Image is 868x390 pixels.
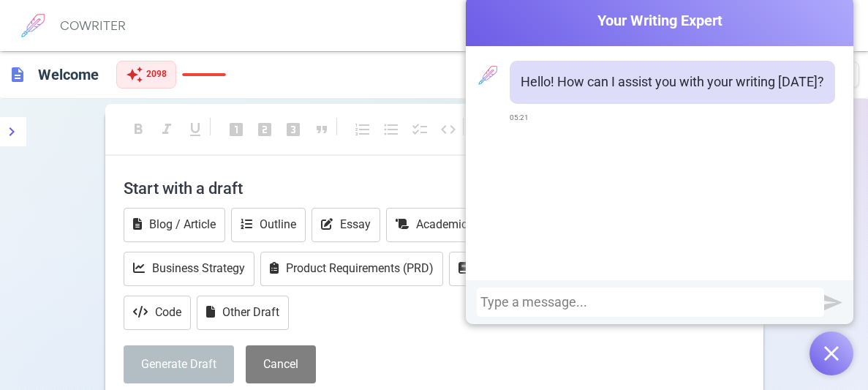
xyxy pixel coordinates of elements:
button: Cancel [246,345,316,384]
span: code [439,121,457,138]
p: Hello! How can I assist you with your writing [DATE]? [521,72,824,93]
button: Book Report [449,252,548,286]
span: description [9,66,26,83]
span: Your Writing Expert [466,10,853,31]
span: format_quote [313,121,331,138]
span: format_italic [158,121,176,138]
img: brand logo [15,7,51,44]
span: format_bold [129,121,147,138]
button: Essay [312,208,380,242]
span: format_list_numbered [354,121,371,138]
img: Open chat [824,346,839,361]
img: profile [473,61,502,90]
button: Outline [231,208,306,242]
span: auto_awesome [126,66,143,83]
button: Business Strategy [124,252,254,286]
span: looks_3 [284,121,302,138]
img: Send [824,293,842,312]
button: Academic Paper [386,208,510,242]
span: 05:21 [510,108,529,129]
span: format_list_bulleted [382,121,400,138]
h6: Click to edit title [32,60,105,89]
span: looks_two [256,121,273,138]
span: format_underlined [186,121,204,138]
span: 2098 [146,67,167,82]
button: Generate Draft [124,345,234,384]
button: Product Requirements (PRD) [260,252,443,286]
span: checklist [411,121,429,138]
h4: Start with a draft [124,170,745,206]
button: Blog / Article [124,208,225,242]
span: looks_one [227,121,245,138]
button: Other Draft [197,296,289,330]
h6: COWRITER [60,19,126,32]
button: Code [124,296,191,330]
